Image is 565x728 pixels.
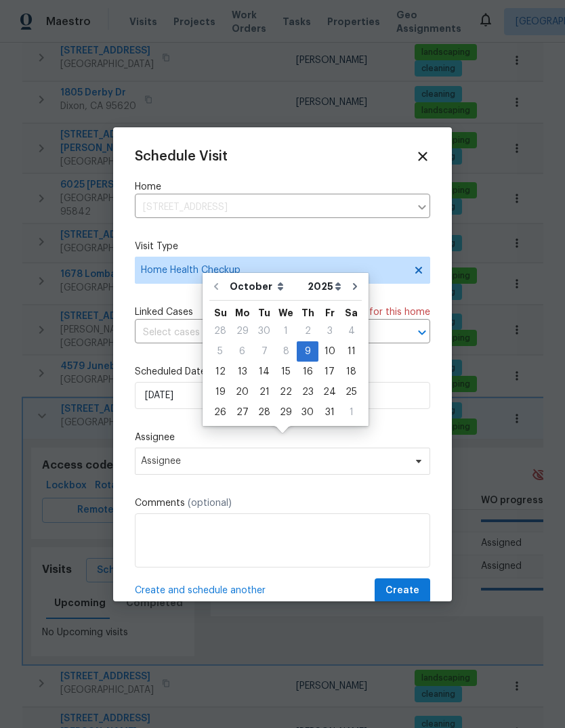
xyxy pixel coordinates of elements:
div: 3 [318,322,341,341]
div: 17 [318,362,341,381]
div: Tue Oct 14 2025 [253,362,275,382]
div: 15 [275,362,297,381]
div: 8 [275,342,297,361]
div: 13 [231,362,253,381]
div: Sat Oct 04 2025 [341,321,362,341]
div: Thu Oct 02 2025 [297,321,318,341]
label: Visit Type [135,240,430,253]
label: Comments [135,496,430,510]
div: Tue Oct 21 2025 [253,382,275,402]
div: Wed Oct 15 2025 [275,362,297,382]
div: Fri Oct 17 2025 [318,362,341,382]
div: 29 [275,403,297,422]
abbr: Saturday [345,308,358,318]
div: Mon Oct 20 2025 [231,382,253,402]
span: Linked Cases [135,305,193,319]
div: Thu Oct 23 2025 [297,382,318,402]
div: 23 [297,383,318,402]
div: 30 [297,403,318,422]
div: Wed Oct 08 2025 [275,341,297,362]
input: M/D/YYYY [135,382,430,409]
div: Tue Oct 07 2025 [253,341,275,362]
abbr: Wednesday [278,308,293,318]
div: Tue Oct 28 2025 [253,402,275,423]
div: Mon Oct 27 2025 [231,402,253,423]
div: 14 [253,362,275,381]
select: Month [226,276,304,297]
div: Sat Oct 11 2025 [341,341,362,362]
abbr: Monday [235,308,250,318]
input: Enter in an address [135,197,410,218]
div: 25 [341,383,362,402]
div: 5 [209,342,231,361]
label: Assignee [135,431,430,444]
span: Close [415,149,430,164]
div: Sat Oct 25 2025 [341,382,362,402]
div: Sun Oct 26 2025 [209,402,231,423]
div: 7 [253,342,275,361]
div: Sat Nov 01 2025 [341,402,362,423]
div: Fri Oct 31 2025 [318,402,341,423]
div: Wed Oct 29 2025 [275,402,297,423]
div: Mon Oct 06 2025 [231,341,253,362]
div: 9 [297,342,318,361]
div: Thu Oct 16 2025 [297,362,318,382]
div: Mon Sep 29 2025 [231,321,253,341]
span: Create [385,582,419,599]
abbr: Friday [325,308,335,318]
div: Mon Oct 13 2025 [231,362,253,382]
abbr: Sunday [214,308,227,318]
div: Fri Oct 03 2025 [318,321,341,341]
div: 4 [341,322,362,341]
div: 6 [231,342,253,361]
button: Create [375,578,430,603]
div: 2 [297,322,318,341]
div: 16 [297,362,318,381]
button: Open [413,323,432,342]
div: Sun Sep 28 2025 [209,321,231,341]
div: Thu Oct 30 2025 [297,402,318,423]
div: 1 [341,403,362,422]
label: Scheduled Date [135,365,430,379]
div: 27 [231,403,253,422]
div: 28 [253,403,275,422]
span: Assignee [141,456,406,467]
div: Sun Oct 19 2025 [209,382,231,402]
span: Create and schedule another [135,584,266,597]
div: 26 [209,403,231,422]
div: 10 [318,342,341,361]
select: Year [304,276,345,297]
input: Select cases [135,322,392,343]
button: Go to previous month [206,273,226,300]
div: 22 [275,383,297,402]
div: Sun Oct 05 2025 [209,341,231,362]
span: Home Health Checkup [141,263,404,277]
div: Sun Oct 12 2025 [209,362,231,382]
span: Schedule Visit [135,150,228,163]
div: Fri Oct 24 2025 [318,382,341,402]
abbr: Thursday [301,308,314,318]
label: Home [135,180,430,194]
div: 11 [341,342,362,361]
div: Wed Oct 22 2025 [275,382,297,402]
div: 28 [209,322,231,341]
div: Tue Sep 30 2025 [253,321,275,341]
button: Go to next month [345,273,365,300]
div: Wed Oct 01 2025 [275,321,297,341]
div: Fri Oct 10 2025 [318,341,341,362]
abbr: Tuesday [258,308,270,318]
div: 24 [318,383,341,402]
span: (optional) [188,498,232,508]
div: 12 [209,362,231,381]
div: 20 [231,383,253,402]
div: Thu Oct 09 2025 [297,341,318,362]
div: Sat Oct 18 2025 [341,362,362,382]
div: 31 [318,403,341,422]
div: 21 [253,383,275,402]
div: 30 [253,322,275,341]
div: 1 [275,322,297,341]
div: 29 [231,322,253,341]
div: 18 [341,362,362,381]
div: 19 [209,383,231,402]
